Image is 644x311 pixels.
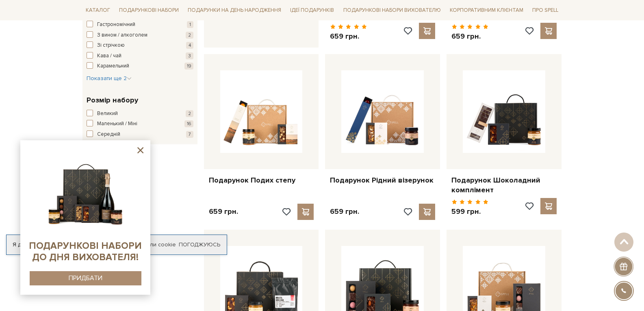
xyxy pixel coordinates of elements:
[184,63,193,70] span: 19
[139,241,176,248] a: файли cookie
[87,41,193,50] button: Зі стрічкою 4
[447,3,527,17] a: Корпоративним клієнтам
[97,110,118,118] span: Великий
[87,31,193,39] button: З вином / алкоголем 2
[97,41,125,50] span: Зі стрічкою
[451,207,488,216] p: 599 грн.
[209,176,314,185] a: Подарунок Подих степу
[87,110,193,118] button: Великий 2
[87,75,132,82] span: Показати ще 2
[184,120,193,127] span: 16
[340,3,444,17] a: Подарункові набори вихователю
[116,4,182,17] a: Подарункові набори
[97,130,120,139] span: Середній
[7,241,227,248] div: Я дозволяю [DOMAIN_NAME] використовувати
[287,4,337,17] a: Ідеї подарунків
[186,110,193,117] span: 2
[87,74,132,83] button: Показати ще 2
[87,120,193,128] button: Маленький / Міні 16
[97,62,129,70] span: Карамельний
[330,176,435,185] a: Подарунок Рідний візерунок
[179,241,220,248] a: Погоджуюсь
[82,4,113,17] a: Каталог
[330,207,359,216] p: 659 грн.
[529,4,562,17] a: Про Spell
[186,32,193,39] span: 2
[97,31,147,39] span: З вином / алкоголем
[184,4,284,17] a: Подарунки на День народження
[186,52,193,59] span: 3
[186,42,193,49] span: 4
[97,120,137,128] span: Маленький / Міні
[451,32,488,41] p: 659 грн.
[97,21,135,29] span: Гастрономічний
[209,207,238,216] p: 659 грн.
[97,52,121,60] span: Кава / чай
[187,21,193,28] span: 1
[87,62,193,70] button: Карамельний 19
[186,131,193,138] span: 7
[87,52,193,60] button: Кава / чай 3
[87,130,193,139] button: Середній 7
[87,95,138,106] span: Розмір набору
[330,32,367,41] p: 659 грн.
[451,176,557,195] a: Подарунок Шоколадний комплімент
[87,21,193,29] button: Гастрономічний 1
